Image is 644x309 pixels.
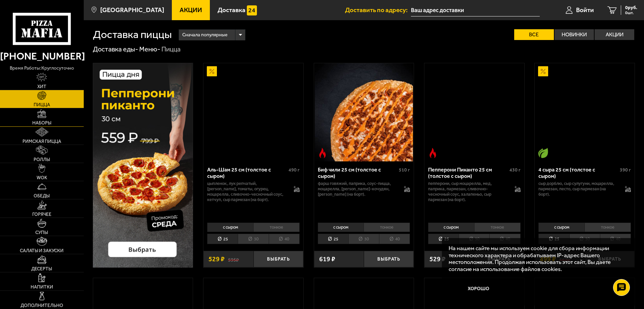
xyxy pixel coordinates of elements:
[34,103,50,107] span: Пицца
[32,121,51,125] span: Наборы
[254,251,303,267] button: Выбрать
[625,5,637,10] span: 0 руб.
[348,234,379,244] li: 30
[318,223,364,232] li: с сыром
[449,279,509,299] button: Хорошо
[428,234,459,244] li: 25
[37,84,46,89] span: Хит
[538,166,618,179] div: 4 сыра 25 см (толстое с сыром)
[35,230,48,235] span: Супы
[207,223,253,232] li: с сыром
[318,166,397,179] div: Биф чили 25 см (толстое с сыром)
[535,63,635,161] a: АкционныйВегетарианское блюдо4 сыра 25 см (толстое с сыром)
[317,148,328,158] img: Острое блюдо
[34,157,50,162] span: Роллы
[620,167,631,173] span: 390 г
[555,29,594,40] label: Новинки
[32,212,51,217] span: Горячее
[569,234,600,244] li: 30
[100,7,164,13] span: [GEOGRAPHIC_DATA]
[34,194,50,198] span: Обеды
[538,234,569,244] li: 25
[538,181,618,197] p: сыр дорблю, сыр сулугуни, моцарелла, пармезан, песто, сыр пармезан (на борт).
[31,267,52,271] span: Десерты
[489,234,520,244] li: 40
[459,234,489,244] li: 30
[411,4,540,16] input: Ваш адрес доставки
[218,7,245,13] span: Доставка
[23,139,61,144] span: Римская пицца
[238,234,268,244] li: 30
[161,45,181,54] div: Пицца
[253,223,300,232] li: тонкое
[538,148,548,158] img: Вегетарианское блюдо
[600,234,631,244] li: 40
[429,256,446,263] span: 529 ₽
[514,29,554,40] label: Все
[576,7,594,13] span: Войти
[37,176,47,180] span: WOK
[428,166,508,179] div: Пепперони Пиканто 25 см (толстое с сыром)
[209,256,225,263] span: 529 ₽
[625,11,637,15] span: 0 шт.
[379,234,410,244] li: 40
[428,181,508,202] p: пепперони, сыр Моцарелла, мед, паприка, пармезан, сливочно-чесночный соус, халапеньо, сыр пармеза...
[584,223,631,232] li: тонкое
[207,234,238,244] li: 25
[203,63,303,161] a: АкционныйАль-Шам 25 см (толстое с сыром)
[345,7,411,13] span: Доставить по адресу:
[424,63,524,161] a: Острое блюдоПепперони Пиканто 25 см (толстое с сыром)
[319,256,335,263] span: 619 ₽
[314,63,414,161] a: Острое блюдоБиф чили 25 см (толстое с сыром)
[207,166,287,179] div: Аль-Шам 25 см (толстое с сыром)
[538,223,584,232] li: с сыром
[595,29,634,40] label: Акции
[21,303,63,308] span: Дополнительно
[269,234,300,244] li: 40
[399,167,410,173] span: 510 г
[93,29,172,40] h1: Доставка пиццы
[538,66,548,76] img: Акционный
[207,181,287,202] p: цыпленок, лук репчатый, [PERSON_NAME], томаты, огурец, моцарелла, сливочно-чесночный соус, кетчуп...
[289,167,300,173] span: 490 г
[247,5,257,15] img: 15daf4d41897b9f0e9f617042186c801.svg
[509,167,521,173] span: 430 г
[93,45,138,53] a: Доставка еды-
[449,245,624,273] p: На нашем сайте мы используем cookie для сбора информации технического характера и обрабатываем IP...
[139,45,160,53] a: Меню-
[318,181,397,197] p: фарш говяжий, паприка, соус-пицца, моцарелла, [PERSON_NAME]-кочудян, [PERSON_NAME] (на борт).
[180,7,202,13] span: Акции
[182,29,227,41] span: Сначала популярные
[364,223,410,232] li: тонкое
[315,63,413,161] img: Биф чили 25 см (толстое с сыром)
[474,223,521,232] li: тонкое
[364,251,414,267] button: Выбрать
[31,285,53,289] span: Напитки
[207,66,217,76] img: Акционный
[20,248,64,253] span: Салаты и закуски
[428,223,474,232] li: с сыром
[318,234,348,244] li: 25
[428,148,438,158] img: Острое блюдо
[228,256,239,263] s: 595 ₽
